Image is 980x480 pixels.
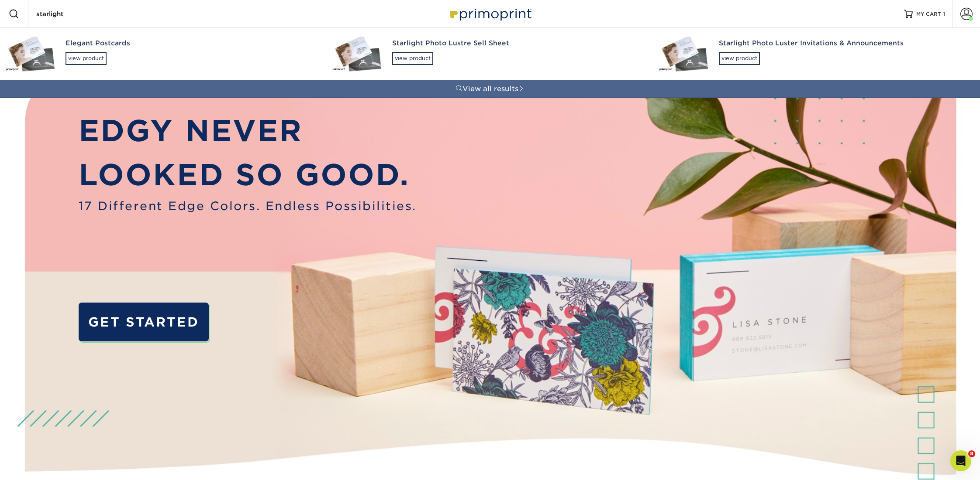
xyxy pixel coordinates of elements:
[392,52,433,65] div: view product
[79,197,417,214] span: 17 Different Edge Colors. Endless Possibilities.
[66,52,107,65] div: view product
[66,38,316,48] div: Elegant Postcards
[653,28,980,80] a: Starlight Photo Luster Invitations & Announcementsview product
[659,37,711,71] img: Starlight Photo Luster Invitations & Announcements
[332,37,384,71] img: Starlight Photo Lustre Sell Sheet
[916,10,941,18] span: MY CART
[392,38,643,48] div: Starlight Photo Lustre Sell Sheet
[719,38,970,48] div: Starlight Photo Luster Invitations & Announcements
[35,9,121,19] input: SEARCH PRODUCTS.....
[79,153,417,197] p: LOOKED SO GOOD.
[968,450,975,457] span: 8
[327,28,653,80] a: Starlight Photo Lustre Sell Sheetview product
[79,303,209,341] a: GET STARTED
[79,109,417,153] p: EDGY NEVER
[719,52,760,65] div: view product
[943,11,945,17] span: 1
[950,450,971,471] iframe: Intercom live chat
[5,37,58,71] img: Elegant Postcards
[446,4,534,23] img: Primoprint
